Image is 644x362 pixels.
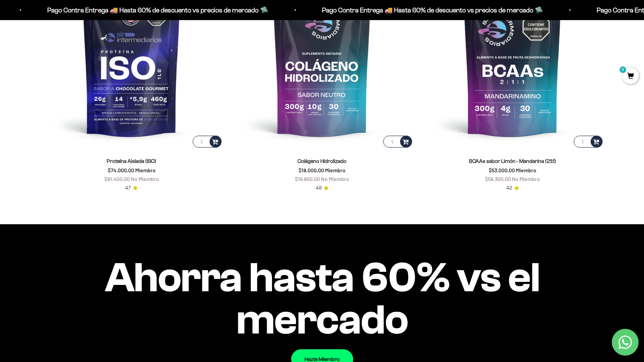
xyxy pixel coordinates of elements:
[485,176,511,182] span: $58.300,00
[104,176,130,182] span: $81.400,00
[125,184,138,192] a: 4.74.7 de 5.0 estrellas
[298,158,346,164] a: Colágeno Hidrolizado
[506,184,519,192] a: 4.24.2 de 5.0 estrellas
[125,184,131,192] span: 4.7
[316,184,329,192] a: 4.84.8 de 5.0 estrellas
[131,176,159,182] span: No Miembro
[316,184,322,192] span: 4.8
[320,5,541,15] p: Pago Contra Entrega 🚚 Hasta 60% de descuento vs precios de mercado 🛸
[107,158,156,164] a: Proteína Aislada (ISO)
[489,167,515,173] span: $53.000,00
[45,5,266,15] p: Pago Contra Entrega 🚚 Hasta 60% de descuento vs precios de mercado 🛸
[40,256,604,341] impact-text: Ahorra hasta 60% vs el mercado
[622,73,639,80] a: 0
[108,167,134,173] span: $74.000,00
[516,167,536,173] span: Miembro
[135,167,156,173] span: Miembro
[619,66,627,74] mark: 0
[295,176,320,182] span: $19.800,00
[325,167,345,173] span: Miembro
[512,176,540,182] span: No Miembro
[506,184,512,192] span: 4.2
[469,158,556,164] a: BCAAs sabor Limón - Mandarina (2:1:1)
[299,167,324,173] span: $18.000,00
[321,176,349,182] span: No Miembro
